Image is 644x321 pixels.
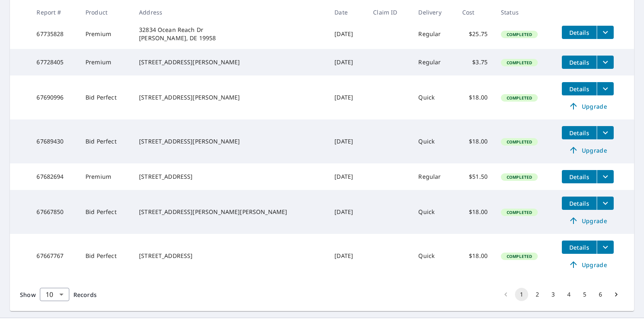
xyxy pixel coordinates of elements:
[562,82,597,95] button: detailsBtn-67690996
[515,288,528,301] button: page 1
[597,26,614,39] button: filesDropdownBtn-67735828
[328,49,366,75] td: [DATE]
[30,75,79,119] td: 67690996
[412,190,456,234] td: Quick
[597,126,614,139] button: filesDropdownBtn-67689430
[567,260,609,270] span: Upgrade
[79,163,132,190] td: Premium
[567,101,609,111] span: Upgrade
[502,209,537,215] span: Completed
[567,29,592,36] span: Details
[597,241,614,254] button: filesDropdownBtn-67667767
[79,19,132,49] td: Premium
[546,288,560,301] button: Go to page 3
[456,163,494,190] td: $51.50
[30,234,79,278] td: 67667767
[502,139,537,145] span: Completed
[456,75,494,119] td: $18.00
[30,163,79,190] td: 67682694
[412,49,456,75] td: Regular
[567,173,592,181] span: Details
[456,234,494,278] td: $18.00
[412,163,456,190] td: Regular
[502,253,537,259] span: Completed
[139,26,321,42] div: 32834 Ocean Reach Dr [PERSON_NAME], DE 19958
[456,49,494,75] td: $3.75
[79,119,132,163] td: Bid Perfect
[531,288,544,301] button: Go to page 2
[328,190,366,234] td: [DATE]
[328,163,366,190] td: [DATE]
[139,58,321,66] div: [STREET_ADDRESS][PERSON_NAME]
[502,32,537,37] span: Completed
[562,26,597,39] button: detailsBtn-67735828
[567,243,592,251] span: Details
[502,95,537,101] span: Completed
[20,291,36,299] span: Show
[597,82,614,95] button: filesDropdownBtn-67690996
[562,288,576,301] button: Go to page 4
[562,100,614,113] a: Upgrade
[502,60,537,66] span: Completed
[30,49,79,75] td: 67728405
[567,145,609,155] span: Upgrade
[328,234,366,278] td: [DATE]
[597,170,614,183] button: filesDropdownBtn-67682694
[597,197,614,210] button: filesDropdownBtn-67667850
[567,85,592,93] span: Details
[328,119,366,163] td: [DATE]
[578,288,591,301] button: Go to page 5
[502,174,537,180] span: Completed
[456,190,494,234] td: $18.00
[456,119,494,163] td: $18.00
[562,258,614,271] a: Upgrade
[610,288,623,301] button: Go to next page
[498,288,624,301] nav: pagination navigation
[567,199,592,207] span: Details
[139,93,321,102] div: [STREET_ADDRESS][PERSON_NAME]
[40,288,69,301] div: Show 10 records
[567,216,609,226] span: Upgrade
[562,126,597,139] button: detailsBtn-67689430
[412,234,456,278] td: Quick
[456,19,494,49] td: $25.75
[79,75,132,119] td: Bid Perfect
[30,190,79,234] td: 67667850
[139,173,321,181] div: [STREET_ADDRESS]
[328,19,366,49] td: [DATE]
[40,283,69,306] div: 10
[73,291,97,299] span: Records
[139,137,321,146] div: [STREET_ADDRESS][PERSON_NAME]
[562,197,597,210] button: detailsBtn-67667850
[562,241,597,254] button: detailsBtn-67667767
[328,75,366,119] td: [DATE]
[567,129,592,137] span: Details
[79,49,132,75] td: Premium
[562,214,614,227] a: Upgrade
[562,143,614,157] a: Upgrade
[30,19,79,49] td: 67735828
[562,56,597,69] button: detailsBtn-67728405
[30,119,79,163] td: 67689430
[412,75,456,119] td: Quick
[594,288,607,301] button: Go to page 6
[79,234,132,278] td: Bid Perfect
[139,252,321,260] div: [STREET_ADDRESS]
[139,208,321,216] div: [STREET_ADDRESS][PERSON_NAME][PERSON_NAME]
[79,190,132,234] td: Bid Perfect
[567,58,592,66] span: Details
[412,19,456,49] td: Regular
[597,56,614,69] button: filesDropdownBtn-67728405
[562,170,597,183] button: detailsBtn-67682694
[412,119,456,163] td: Quick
